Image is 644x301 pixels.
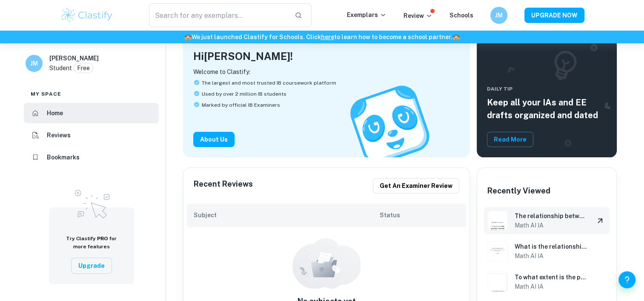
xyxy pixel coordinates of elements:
button: Get an examiner review [373,178,459,193]
img: Clastify logo [60,7,114,24]
h5: Keep all your IAs and EE drafts organized and dated [487,96,607,122]
a: Bookmarks [24,147,159,168]
span: Marked by official IB Examiners [202,101,280,109]
img: Math AI IA example thumbnail: What is the relationship between male f [487,241,508,261]
a: here [321,34,334,40]
button: JM [490,7,507,24]
span: Used by over 2 million IB students [202,90,286,98]
button: Upgrade [71,258,112,274]
h6: Status [380,210,459,220]
h6: We just launched Clastify for Schools. Click to learn how to become a school partner. [2,32,642,42]
p: Welcome to Clastify: [193,67,460,77]
a: Math AI IA example thumbnail: The relationship between 3-Pointers AtteThe relationship between 3-... [484,207,610,234]
span: 🏫 [184,34,192,40]
p: Free [77,63,90,73]
h6: Bookmarks [47,153,80,162]
h6: Math AI IA [515,282,587,291]
h6: Home [47,108,63,118]
button: Read More [487,132,533,147]
img: Math AI IA example thumbnail: The relationship between 3-Pointers Atte [487,210,508,231]
h6: To what extent is the player's performance affected by their market value in football? [515,273,587,282]
span: 🏫 [452,34,460,40]
span: Daily Tip [487,85,607,93]
h6: The relationship between 3-Pointers Attempted (3PA) and 3-Pointers Made (3PM) among the top 30 be... [515,211,587,221]
button: About Us [193,132,235,147]
button: Help and Feedback [618,271,635,288]
a: Math AI IA example thumbnail: What is the relationship between male fWhat is the relationship bet... [484,238,610,265]
a: Math AI IA example thumbnail: To what extent is the player's performanTo what extent is the playe... [484,268,610,295]
h6: Math AI IA [515,221,587,230]
a: Reviews [24,125,159,145]
p: Review [404,11,432,20]
a: Schools [449,12,473,19]
span: My space [31,90,61,98]
h6: Try Clastify for more features [59,235,124,251]
h6: Math AI IA [515,251,587,261]
h6: Subject [194,210,380,220]
span: PRO [97,236,108,241]
h6: Recent Reviews [194,178,253,193]
img: Math AI IA example thumbnail: To what extent is the player's performan [487,272,508,292]
h6: Recently Viewed [487,185,550,197]
h6: JM [29,59,39,68]
button: UPGRADE NOW [524,8,584,23]
p: Student [49,63,72,73]
h6: What is the relationship between [DEMOGRAPHIC_DATA] football midfielder’s weekly salaries in [DAT... [515,242,587,251]
h6: [PERSON_NAME] [49,54,99,63]
input: Search for any exemplars... [149,3,288,27]
img: Upgrade to Pro [70,185,113,221]
a: Home [24,103,159,123]
p: Exemplars [347,10,386,20]
h6: JM [494,11,504,20]
h6: Reviews [47,131,71,140]
h4: Hi [PERSON_NAME] ! [193,48,293,64]
span: The largest and most trusted IB coursework platform [202,79,336,87]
